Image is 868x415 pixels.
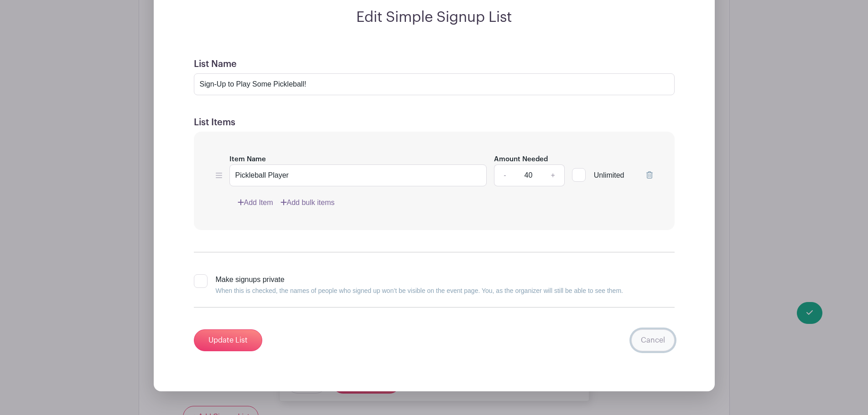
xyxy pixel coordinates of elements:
span: Unlimited [594,171,624,179]
label: Item Name [229,154,266,165]
a: - [494,164,515,186]
a: + [541,164,564,186]
div: Make signups private [216,274,623,296]
input: Update List [194,329,262,351]
label: Amount Needed [494,154,548,165]
input: e.g. Snacks or Check-in Attendees [229,164,487,186]
h5: List Items [194,117,675,128]
a: Cancel [631,329,675,351]
h2: Edit Simple Signup List [183,9,686,26]
label: List Name [194,59,237,70]
small: When this is checked, the names of people who signed up won’t be visible on the event page. You, ... [216,287,623,294]
a: Add bulk items [281,197,335,208]
a: Add Item [238,197,273,208]
input: e.g. Things or volunteers we need for the event [194,73,675,95]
